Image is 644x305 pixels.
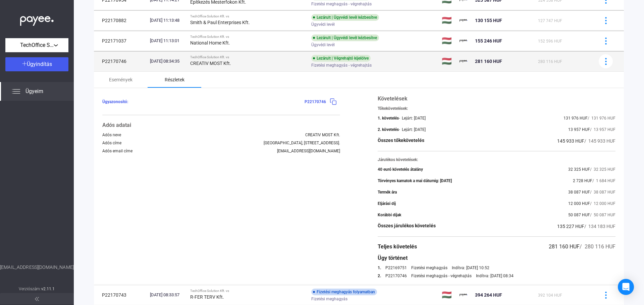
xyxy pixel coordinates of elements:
div: CREATIV MOST Kft. [305,133,340,137]
div: Összes tőkekövetelés [378,137,424,145]
span: Ügyazonosító: [102,99,128,104]
button: more-blue [599,34,613,48]
div: - Lejárt: [DATE] [399,127,426,132]
span: / 134 183 HUF [584,224,615,229]
div: Adós címe [102,141,121,145]
div: Indítva: [DATE] 08:34 [476,274,514,278]
span: 145 933 HUF [557,138,584,144]
span: 280 116 HUF [538,59,562,64]
div: Teljes követelés [378,243,417,251]
span: Ügyeim [25,87,43,95]
span: TechOffice Solution Kft. [20,41,54,49]
strong: CREATIV MOST Kft. [190,61,231,66]
span: 135 227 HUF [557,224,584,229]
strong: Smith & Paul Enterprises Kft. [190,20,250,25]
span: 32 325 HUF [568,167,590,172]
strong: National Home Kft. [190,40,230,46]
img: payee-logo [460,37,468,45]
td: P22170882 [94,10,147,30]
span: 130 155 HUF [475,18,502,23]
span: / 131 976 HUF [588,116,615,121]
div: [DATE] 11:13:01 [150,37,185,44]
td: 🇭🇺 [439,31,457,51]
div: 1. [378,265,381,270]
span: 127 747 HUF [538,18,562,23]
div: Ügy történet [378,254,615,262]
span: / 13 957 HUF [590,127,615,132]
div: Tőkekövetelések: [378,106,615,111]
img: more-blue [602,58,609,65]
span: Ügyindítás [27,61,52,67]
span: Ügyvédi levél [311,20,335,28]
span: 394 264 HUF [475,292,502,298]
div: 1. követelés [378,116,399,121]
div: Korábbi díjak [378,213,401,217]
span: / 280 116 HUF [580,243,615,250]
div: 2. [378,274,381,278]
span: 38 087 HUF [568,190,590,195]
a: P22170746 [385,274,407,278]
div: Események [109,76,132,84]
div: Járulékos követelések: [378,157,615,162]
span: / 50 087 HUF [590,213,615,217]
strong: v2.11.1 [41,287,55,291]
div: Adós neve [102,133,121,137]
div: [DATE] 08:34:35 [150,58,185,65]
span: 392 104 HUF [538,293,562,298]
td: 🇭🇺 [439,51,457,71]
button: more-blue [599,54,613,68]
div: Fizetési meghagyás folyamatban [311,289,377,295]
span: Ügyvédi levél [311,41,335,49]
div: Lezárult | Végrehajtó kijelölve [311,55,371,62]
a: P22169751 [385,265,407,270]
button: copy-blue [326,95,340,109]
span: 13 957 HUF [568,127,590,132]
img: payee-logo [460,57,468,65]
span: Fizetési meghagyás - végrehajtás [311,61,372,69]
span: 281 160 HUF [549,243,580,250]
button: more-blue [599,288,613,302]
span: 2 728 HUF [573,178,592,183]
td: P22170743 [94,285,147,305]
div: Adós email címe [102,149,132,153]
div: TechOffice Solution Kft. vs [190,55,306,59]
span: 155 246 HUF [475,38,502,44]
img: more-blue [602,17,609,24]
div: 40 euró követelés átalány [378,167,423,172]
div: - Lejárt: [DATE] [399,116,426,121]
img: list.svg [12,87,20,95]
img: payee-logo [460,291,468,299]
div: TechOffice Solution Kft. vs [190,35,306,39]
div: Fizetési meghagyás [411,265,447,270]
button: TechOffice Solution Kft. [5,38,68,52]
div: Adós adatai [102,121,340,129]
div: Összes járulékos követelés [378,222,436,230]
span: Fizetési meghagyás [311,295,347,303]
span: / 38 087 HUF [590,190,615,195]
div: [EMAIL_ADDRESS][DOMAIN_NAME] [277,149,340,153]
div: Részletek [165,76,184,84]
div: TechOffice Solution Kft. vs [190,14,306,18]
img: payee-logo [460,16,468,24]
img: more-blue [602,292,609,299]
div: [GEOGRAPHIC_DATA], [STREET_ADDRESS]. [264,141,340,145]
img: copy-blue [330,98,337,105]
span: 131 976 HUF [563,116,588,121]
div: Open Intercom Messenger [618,279,634,295]
strong: R-FER TERV Kft. [190,294,224,300]
div: Lezárult | Ügyvédi levél kézbesítve [311,14,379,21]
span: / 145 933 HUF [584,138,615,144]
span: P22170746 [305,99,326,104]
img: arrow-double-left-grey.svg [35,297,39,301]
img: white-payee-white-dot.svg [20,12,54,26]
span: 281 160 HUF [475,59,502,64]
div: [DATE] 11:13:48 [150,17,185,24]
td: 🇭🇺 [439,285,457,305]
div: Követelések [378,95,615,103]
div: TechOffice Solution Kft. vs [190,289,306,293]
span: 12 000 HUF [568,201,590,206]
span: / 12 000 HUF [590,201,615,206]
div: Törvényes kamatok a mai dátumig: [DATE] [378,178,452,183]
div: Eljárási díj [378,201,396,206]
div: [DATE] 08:33:57 [150,292,185,298]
